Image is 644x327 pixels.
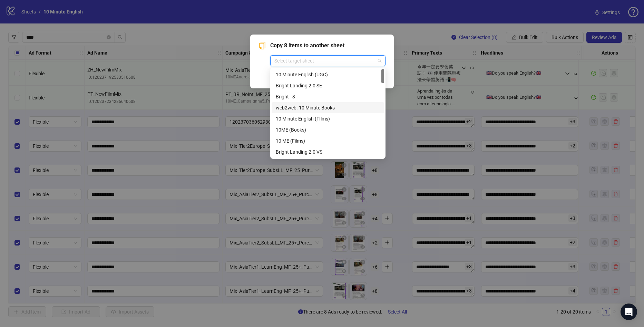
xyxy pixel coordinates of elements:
[272,91,384,102] div: Bright - 3
[258,42,266,49] span: copy
[272,124,384,135] div: 10ME (Books)
[621,304,637,320] div: Open Intercom Messenger
[276,137,380,145] div: 10 ME (Films)
[272,80,384,91] div: Bright Landing 2.0 SE
[276,104,380,112] div: web2web. 10 Minute Books
[276,115,380,123] div: 10 Minute English (FIlms)
[272,113,384,124] div: 10 Minute English (FIlms)
[272,102,384,113] div: web2web. 10 Minute Books
[276,71,380,78] div: 10 Minute English (UGC)
[272,146,384,157] div: Bright Landing 2.0 VS
[276,126,380,134] div: 10ME (Books)
[276,93,380,100] div: Bright - 3
[270,41,386,50] span: Copy 8 items to another sheet
[276,82,380,89] div: Bright Landing 2.0 SE
[272,69,384,80] div: 10 Minute English (UGC)
[272,135,384,146] div: 10 ME (Films)
[276,148,380,156] div: Bright Landing 2.0 VS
